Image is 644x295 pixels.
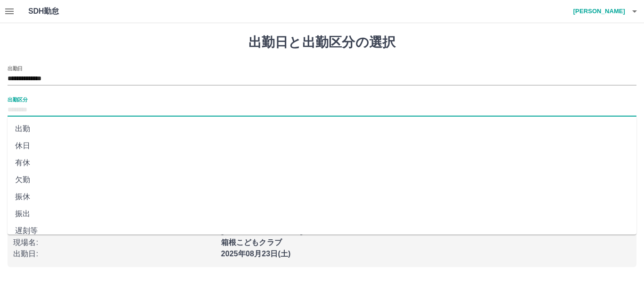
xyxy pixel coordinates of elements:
li: 振休 [8,188,636,205]
p: 出勤日 : [13,248,215,260]
b: 箱根こどもクラブ [221,238,282,246]
li: 欠勤 [8,171,636,188]
li: 有休 [8,154,636,171]
li: 休日 [8,137,636,154]
label: 出勤日 [8,65,23,72]
label: 出勤区分 [8,96,27,103]
li: 遅刻等 [8,222,636,239]
p: 現場名 : [13,237,215,248]
b: 2025年08月23日(土) [221,250,291,258]
li: 振出 [8,205,636,222]
li: 出勤 [8,120,636,137]
h1: 出勤日と出勤区分の選択 [8,34,636,51]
